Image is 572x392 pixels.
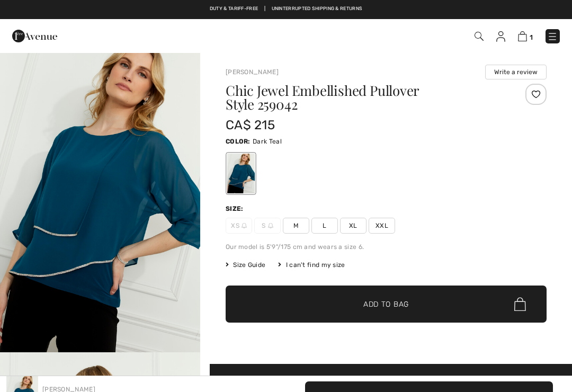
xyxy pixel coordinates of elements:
[254,218,281,234] span: S
[369,218,395,234] span: XXL
[530,33,533,41] span: 1
[12,25,57,47] img: 1ère Avenue
[226,218,252,234] span: XS
[475,32,484,41] img: Search
[283,218,309,234] span: M
[363,299,409,310] span: Add to Bag
[226,68,279,76] a: [PERSON_NAME]
[253,138,282,145] span: Dark Teal
[485,65,547,79] button: Write a review
[226,118,275,132] span: CA$ 215
[496,31,505,42] img: My Info
[12,30,57,40] a: 1ère Avenue
[227,154,255,193] div: Dark Teal
[518,30,533,42] a: 1
[518,31,527,41] img: Shopping Bag
[226,286,547,323] button: Add to Bag
[514,297,526,311] img: Bag.svg
[278,260,345,270] div: I can't find my size
[226,260,265,270] span: Size Guide
[311,218,338,234] span: L
[242,223,247,228] img: ring-m.svg
[268,223,273,228] img: ring-m.svg
[226,84,493,111] h1: Chic Jewel Embellished Pullover Style 259042
[547,31,558,42] img: Menu
[226,204,246,213] div: Size:
[340,218,367,234] span: XL
[226,242,547,252] div: Our model is 5'9"/175 cm and wears a size 6.
[226,138,251,145] span: Color:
